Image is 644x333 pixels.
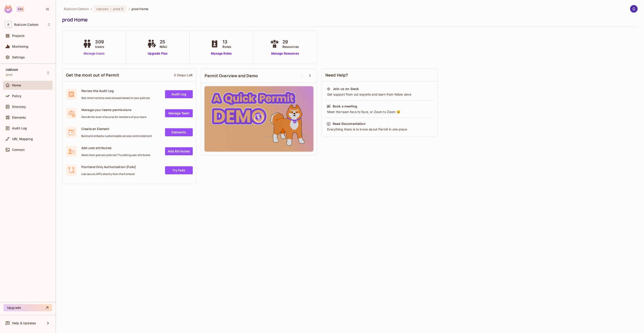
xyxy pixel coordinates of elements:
[6,68,18,71] span: rubicon
[327,127,433,132] div: Everything there is to know about Permit in one place
[12,45,29,48] span: Monitoring
[160,38,167,45] span: 25
[12,94,21,98] span: Policy
[81,153,150,157] span: Need more granular policies? Try adding user attributes
[165,147,193,155] a: Add Attrbutes
[81,165,136,169] span: Frontend Only Authorization (FoAz)
[81,172,136,176] span: Use secure API's directly from the frontend
[209,51,233,56] a: Manage Roles
[146,51,169,56] a: Upgrade Plan
[81,108,146,112] span: Manage your teams permissions
[165,109,193,117] a: Manage Team
[333,87,359,91] div: Join us on Slack
[12,55,25,59] span: Settings
[95,38,104,45] span: 309
[14,23,38,26] span: Workspace: Rubicon Carbon
[282,38,299,45] span: 29
[333,122,366,126] div: Read Documentation
[12,126,27,130] span: Audit Log
[12,148,25,152] span: Connect
[165,166,193,174] a: Try FoAz
[5,21,12,28] span: R
[81,115,146,119] span: Decide the level of access for members of your team
[174,73,193,77] div: 5 Steps Left
[6,73,13,77] span: prod
[165,128,193,136] a: Elements
[12,116,26,119] span: Elements
[91,7,92,11] li: /
[222,44,231,49] span: Roles
[325,72,348,78] span: Need Help?
[160,44,167,49] span: MAU
[64,7,89,11] span: the active workspace
[96,7,108,11] span: rubicon
[630,5,638,13] img: Guy Hirshenzon
[131,7,148,11] span: prod Home
[12,321,36,325] span: Help & Updates
[222,38,231,45] span: 13
[62,16,636,23] div: prod Home
[12,34,25,38] span: Projects
[17,6,24,12] div: Pro
[269,51,301,56] a: Manage Resources
[12,137,33,141] span: URL Mapping
[110,7,112,11] span: :
[81,146,150,150] span: Add user attributes
[12,105,26,109] span: Directory
[4,304,52,311] button: Upgrade
[81,127,152,131] span: Create an Element
[4,5,12,13] img: SReyMgAAAABJRU5ErkJggg==
[95,44,104,49] span: Users
[165,90,193,98] a: Audit Log
[129,7,130,11] li: /
[327,92,433,97] div: Get support from out experts and learn from fellow devs
[12,83,21,87] span: Home
[82,51,106,56] a: Manage Users
[282,44,299,49] span: Resources
[81,134,152,138] span: Build and embed a customizable access control element
[81,89,150,93] span: Review the Audit Log
[113,7,121,11] span: prod
[66,72,119,78] span: Get the most out of Permit
[333,104,357,109] div: Book a meeting
[205,73,258,79] span: Permit Overview and Demo
[327,110,433,114] div: Meet the team face to face, or Zoom to Zoom 😉
[81,96,150,100] span: See which actions were allowed based on your policies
